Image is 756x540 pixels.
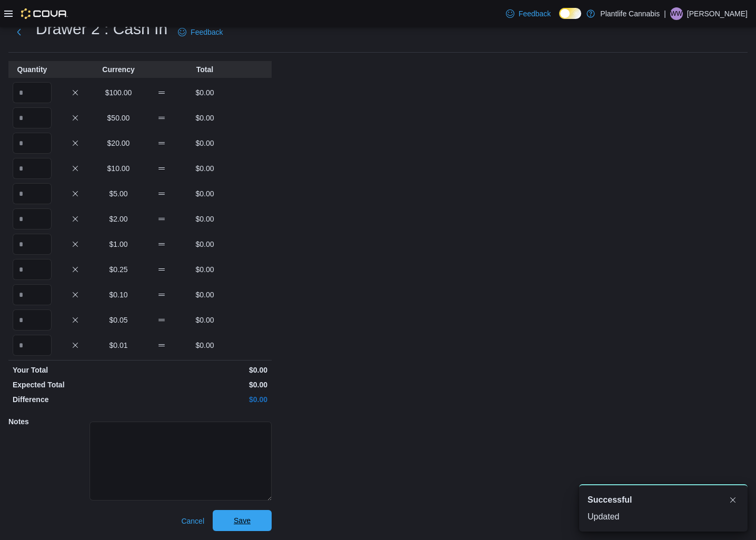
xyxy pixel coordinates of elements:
[13,309,52,331] input: Quantity
[588,494,739,506] div: Notification
[99,163,138,174] p: $10.00
[13,208,52,229] input: Quantity
[13,133,52,154] input: Quantity
[177,511,208,532] button: Cancel
[142,365,267,375] p: $0.00
[21,8,68,19] img: Cova
[185,239,224,249] p: $0.00
[99,64,138,75] p: Currency
[99,188,138,199] p: $5.00
[213,510,272,531] button: Save
[99,113,138,123] p: $50.00
[185,64,224,75] p: Total
[519,8,551,19] span: Feedback
[185,214,224,224] p: $0.00
[559,8,581,19] input: Dark Mode
[13,183,52,204] input: Quantity
[727,494,739,506] button: Dismiss toast
[99,214,138,224] p: $2.00
[99,264,138,275] p: $0.25
[671,7,683,20] span: WW
[13,259,52,280] input: Quantity
[181,516,204,526] span: Cancel
[174,22,227,43] a: Feedback
[13,394,138,405] p: Difference
[687,7,748,20] p: [PERSON_NAME]
[99,315,138,325] p: $0.05
[185,315,224,325] p: $0.00
[13,64,52,75] p: Quantity
[13,107,52,128] input: Quantity
[234,515,251,526] span: Save
[185,264,224,275] p: $0.00
[13,365,138,375] p: Your Total
[670,7,683,20] div: William White
[13,379,138,390] p: Expected Total
[99,138,138,148] p: $20.00
[36,18,167,39] h1: Drawer 2 : Cash In
[588,494,632,506] span: Successful
[13,158,52,179] input: Quantity
[99,340,138,351] p: $0.01
[13,335,52,356] input: Quantity
[142,394,267,405] p: $0.00
[99,87,138,98] p: $100.00
[142,379,267,390] p: $0.00
[185,113,224,123] p: $0.00
[502,3,555,24] a: Feedback
[600,7,660,20] p: Plantlife Cannabis
[185,340,224,351] p: $0.00
[664,7,666,20] p: |
[13,234,52,255] input: Quantity
[8,22,29,43] button: Next
[99,289,138,300] p: $0.10
[185,289,224,300] p: $0.00
[8,411,87,432] h5: Notes
[559,19,560,19] span: Dark Mode
[588,511,739,523] div: Updated
[13,82,52,103] input: Quantity
[185,163,224,174] p: $0.00
[191,27,223,37] span: Feedback
[185,138,224,148] p: $0.00
[13,284,52,305] input: Quantity
[99,239,138,249] p: $1.00
[185,87,224,98] p: $0.00
[185,188,224,199] p: $0.00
